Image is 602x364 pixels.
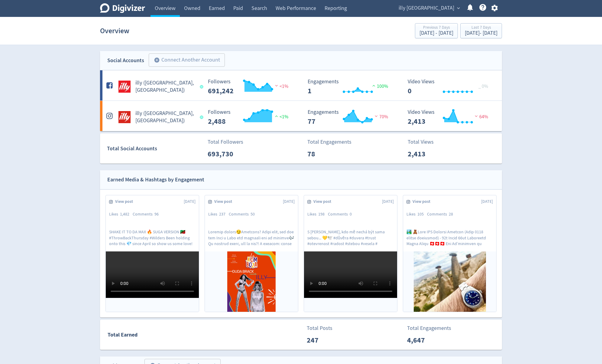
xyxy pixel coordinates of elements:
span: 105 [417,211,424,217]
p: Total Views [408,138,442,146]
div: Total Social Accounts [107,144,203,153]
button: Last 7 Days[DATE]- [DATE] [460,23,502,38]
span: [DATE] [481,199,493,205]
div: [DATE] - [DATE] [465,30,497,36]
img: negative-performance.svg [273,83,280,88]
svg: Engagements 1 [305,79,395,95]
a: View post[DATE]Likes105Comments28🏞️ 🧸Lore IPS Dolorsi Ametcon (Adip 0118 elitse doeiusmod) - 92t ... [403,195,496,312]
p: 78 [307,148,342,159]
a: Connect Another Account [144,54,225,67]
a: View post[DATE]Likes1,482Comments96SHAKE IT TO DA MAX 🔥 SUGA VERSION 🇰🇳 #ThrowBackThursday #Wilde... [106,195,199,312]
span: View post [115,199,136,205]
p: 4,647 [407,335,442,346]
span: 0 [350,211,352,217]
span: [DATE] [283,199,295,205]
p: 693,730 [208,148,242,159]
span: 237 [219,211,225,217]
span: Data last synced: 17 Sep 2025, 3:01pm (AEST) [200,85,205,88]
span: illy [GEOGRAPHIC_DATA] [399,3,454,13]
img: positive-performance.svg [371,83,377,88]
svg: Engagements 77 [305,109,395,125]
p: Total Engagements [407,324,451,332]
button: illy [GEOGRAPHIC_DATA] [396,3,461,13]
div: Social Accounts [107,56,144,65]
img: negative-performance.svg [373,114,379,118]
svg: Video Views 0 [405,79,495,95]
a: View post[DATE]Likes198Comments0S [PERSON_NAME], kdo mě nechá být sama sebou... 💛🕊️ #důvěra #duve... [304,195,397,312]
h5: illy ([GEOGRAPHIC_DATA], [GEOGRAPHIC_DATA]) [135,110,194,124]
img: illy (AU, NZ) undefined [118,81,131,93]
span: _ 0% [478,83,488,89]
p: Total Posts [307,324,341,332]
div: Comments [133,211,162,217]
a: illy (AU, NZ) undefinedilly ([GEOGRAPHIC_DATA], [GEOGRAPHIC_DATA]) Followers --- Followers 2,488 ... [100,101,502,131]
h5: illy ([GEOGRAPHIC_DATA], [GEOGRAPHIC_DATA]) [135,79,194,94]
span: Data last synced: 17 Sep 2025, 3:01pm (AEST) [200,116,205,119]
p: 247 [307,335,341,346]
span: 64% [473,114,488,120]
div: Likes [109,211,133,217]
p: 2,413 [408,148,442,159]
span: <1% [273,83,288,89]
span: View post [214,199,235,205]
div: Likes [208,211,229,217]
span: 1,482 [120,211,129,217]
span: 50 [251,211,255,217]
button: Previous 7 Days[DATE] - [DATE] [415,23,458,38]
span: 70% [373,114,388,120]
div: Comments [427,211,456,217]
p: Total Followers [208,138,243,146]
p: Loremip dolors😏Ametcons? Adipi elit, sed doe tem Inci u Labo etd magnaali eni ad minimve🎶 Qu nost... [208,229,295,246]
span: 100% [371,83,388,89]
div: Last 7 Days [465,25,497,30]
span: 28 [449,211,453,217]
span: expand_more [456,5,461,11]
p: 🏞️ 🧸Lore IPS Dolorsi Ametcon (Adip 0118 elitse doeiusmod) - 92t Incid 66ut Laboreetd Magna Aliqu ... [406,229,493,246]
img: illy (AU, NZ) undefined [118,111,131,123]
p: SHAKE IT TO DA MAX 🔥 SUGA VERSION 🇰🇳 #ThrowBackThursday #Wilders Been holding onto this 💎 since A... [109,229,196,246]
div: Total Earned [100,330,301,339]
span: [DATE] [382,199,394,205]
span: View post [413,199,434,205]
div: Comments [328,211,355,217]
p: S [PERSON_NAME], kdo mě nechá být sama sebou... 💛🕊️ #důvěra #duvera #trust #otevrenost #radost #s... [307,229,394,246]
span: <1% [273,114,288,120]
div: Likes [307,211,328,217]
div: [DATE] - [DATE] [419,30,453,36]
a: illy (AU, NZ) undefinedilly ([GEOGRAPHIC_DATA], [GEOGRAPHIC_DATA]) Followers --- Followers 691,24... [100,70,502,101]
a: View post[DATE]Likes237Comments50Loremip dolors😏Ametcons? Adipi elit, sed doe tem Inci u Labo etd... [205,195,298,312]
p: Total Engagements [307,138,351,146]
img: negative-performance.svg [473,114,479,118]
span: add_circle [154,57,160,63]
svg: Followers --- [205,109,296,125]
span: View post [313,199,335,205]
svg: Video Views 2,413 [405,109,495,125]
div: Earned Media & Hashtags by Engagement [107,175,204,184]
a: Total EarnedTotal Posts247Total Engagements4,647 [100,320,502,350]
span: 198 [318,211,325,217]
svg: Followers --- [205,79,296,95]
div: Comments [229,211,258,217]
h1: Overview [100,21,129,40]
button: Connect Another Account [149,53,225,67]
div: Likes [406,211,427,217]
span: 96 [154,211,159,217]
img: positive-performance.svg [273,114,280,118]
div: Previous 7 Days [419,25,453,30]
span: [DATE] [184,199,196,205]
